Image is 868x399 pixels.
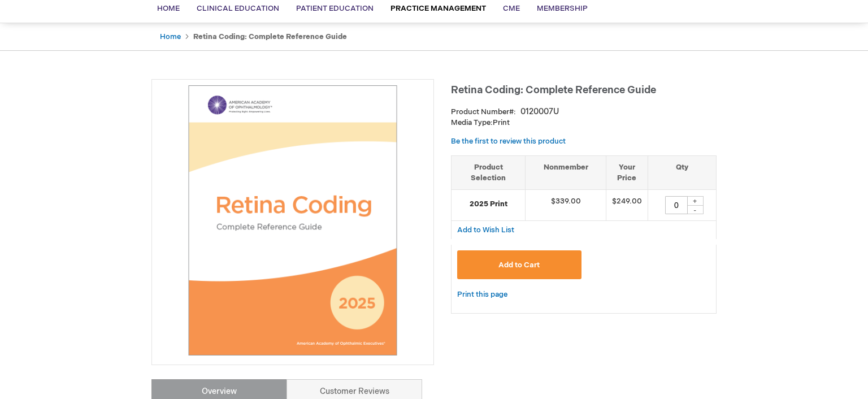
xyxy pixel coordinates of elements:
a: Home [160,32,181,41]
div: 0120007U [520,106,559,118]
strong: 2025 Print [457,199,519,210]
td: $339.00 [526,190,606,221]
span: Patient Education [296,4,374,13]
th: Your Price [606,155,648,189]
div: + [687,196,704,206]
span: Practice Management [390,4,486,13]
strong: Retina Coding: Complete Reference Guide [193,32,347,41]
a: Be the first to review this product [451,137,566,146]
th: Product Selection [452,155,526,189]
span: Retina Coding: Complete Reference Guide [451,84,656,96]
span: CME [503,4,520,13]
img: Retina Coding: Complete Reference Guide [158,85,428,355]
div: - [687,205,704,214]
strong: Product Number [451,107,516,116]
th: Nonmember [526,155,606,189]
input: Qty [665,196,688,214]
span: Clinical Education [197,4,279,13]
span: Add to Cart [498,261,540,270]
td: $249.00 [606,190,648,221]
a: Print this page [457,288,507,302]
span: Home [157,4,180,13]
button: Add to Cart [457,250,581,279]
th: Qty [648,155,716,189]
a: Add to Wish List [457,225,514,235]
span: Membership [537,4,588,13]
span: Add to Wish List [457,225,514,235]
p: Print [451,118,717,128]
strong: Media Type: [451,118,493,127]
